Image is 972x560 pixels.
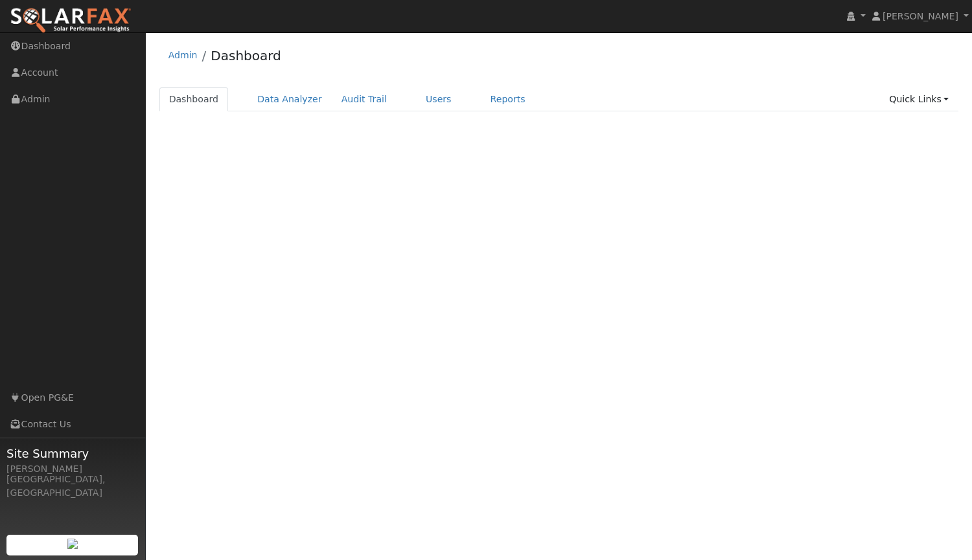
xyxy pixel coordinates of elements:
a: Dashboard [211,48,281,63]
img: retrieve [67,539,78,549]
div: [PERSON_NAME] [6,462,139,476]
a: Admin [168,50,198,60]
span: Site Summary [6,445,139,462]
a: Quick Links [879,87,958,111]
a: Users [416,87,461,111]
a: Audit Trail [332,87,397,111]
div: [GEOGRAPHIC_DATA], [GEOGRAPHIC_DATA] [6,473,139,500]
a: Data Analyzer [248,87,332,111]
a: Dashboard [159,87,229,111]
img: SolarFax [10,7,132,34]
a: Reports [481,87,535,111]
span: [PERSON_NAME] [883,11,958,21]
